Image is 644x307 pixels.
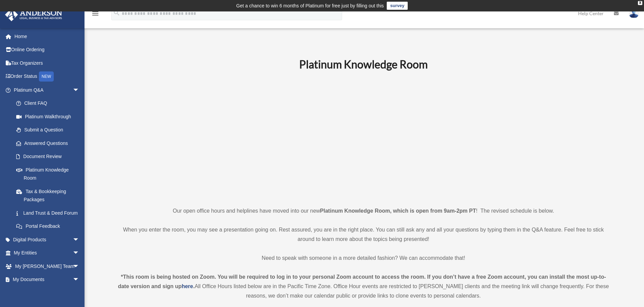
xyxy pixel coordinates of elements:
a: Tax & Bookkeeping Packages [9,185,90,206]
strong: Platinum Knowledge Room, which is open from 9am-2pm PT [320,208,476,214]
div: Get a chance to win 6 months of Platinum for free just by filling out this [236,2,384,10]
a: Home [5,30,90,43]
a: Digital Productsarrow_drop_down [5,233,90,246]
div: close [638,1,642,5]
span: arrow_drop_down [73,273,86,287]
a: My [PERSON_NAME] Teamarrow_drop_down [5,259,90,273]
p: Need to speak with someone in a more detailed fashion? We can accommodate that! [116,253,611,263]
a: My Entitiesarrow_drop_down [5,246,90,260]
span: arrow_drop_down [73,83,86,97]
a: Tax Organizers [5,56,90,70]
a: Submit a Question [9,123,90,137]
span: arrow_drop_down [73,246,86,260]
a: Order StatusNEW [5,70,90,84]
a: Platinum Walkthrough [9,110,90,123]
span: arrow_drop_down [73,233,86,247]
i: menu [91,9,99,18]
strong: . [193,283,194,289]
div: NEW [39,71,54,82]
img: User Pic [629,8,639,18]
span: arrow_drop_down [73,259,86,273]
a: Portal Feedback [9,220,90,233]
a: survey [387,2,408,10]
a: Online Ordering [5,43,90,57]
a: Answered Questions [9,136,90,150]
a: My Documentsarrow_drop_down [5,273,90,286]
iframe: 231110_Toby_KnowledgeRoom [262,80,465,194]
a: Platinum Knowledge Room [9,163,86,185]
img: Anderson Advisors Platinum Portal [3,8,64,21]
a: Client FAQ [9,97,90,110]
p: Our open office hours and helplines have moved into our new ! The revised schedule is below. [116,206,611,216]
a: menu [91,12,99,18]
strong: *This room is being hosted on Zoom. You will be required to log in to your personal Zoom account ... [118,274,606,289]
div: All Office Hours listed below are in the Pacific Time Zone. Office Hour events are restricted to ... [116,272,611,301]
a: Land Trust & Deed Forum [9,206,90,220]
a: Platinum Q&Aarrow_drop_down [5,83,90,97]
i: search [113,9,120,17]
p: When you enter the room, you may see a presentation going on. Rest assured, you are in the right ... [116,225,611,244]
a: here [182,283,193,289]
a: Document Review [9,150,90,163]
b: Platinum Knowledge Room [299,58,428,71]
